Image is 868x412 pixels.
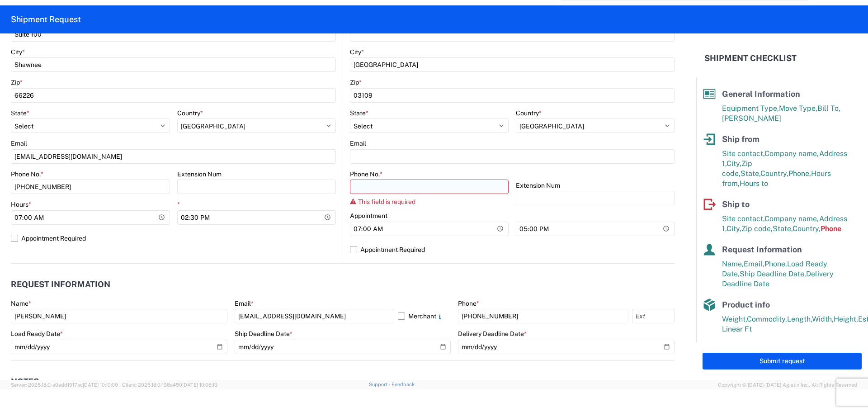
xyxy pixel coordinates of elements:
label: Email [235,299,254,308]
span: Phone, [764,260,787,268]
label: Email [11,139,27,147]
span: Ship from [722,134,759,144]
input: Ext [632,309,675,323]
label: Extension Num [516,181,560,189]
label: Name [11,299,31,308]
label: Country [177,109,203,117]
span: Phone, [788,169,811,178]
label: Hours [11,200,31,208]
span: Email, [744,260,764,268]
span: Country, [793,224,821,233]
label: Appointment Required [11,231,336,246]
span: City, [726,159,741,168]
span: Site contact, [722,149,764,158]
span: Commodity, [747,315,787,323]
h2: Notes [11,377,39,386]
span: Equipment Type, [722,104,779,113]
label: Country [516,109,542,117]
span: Width, [812,315,834,323]
span: Company name, [764,214,819,223]
span: Height, [834,315,858,323]
span: Product info [722,300,770,309]
span: Server: 2025.18.0-a0edd1917ac [11,382,118,388]
span: [PERSON_NAME] [722,114,781,123]
label: Extension Num [177,170,222,178]
label: Email [350,139,366,147]
label: City [11,48,25,56]
span: Company name, [764,149,819,158]
span: State, [741,169,760,178]
span: Weight, [722,315,747,323]
span: Country, [760,169,788,178]
span: Ship Deadline Date, [740,270,806,278]
span: Phone [821,224,841,233]
label: Zip [11,78,23,86]
span: Length, [787,315,812,323]
label: State [11,109,29,117]
h2: Shipment Checklist [704,53,797,64]
label: Appointment [350,212,387,220]
span: [DATE] 10:06:13 [182,382,217,388]
span: Copyright © [DATE]-[DATE] Agistix Inc., All Rights Reserved [718,381,857,389]
label: Phone No. [11,170,43,178]
span: Ship to [722,199,750,209]
span: This field is required [358,198,415,205]
span: Site contact, [722,214,764,223]
span: Request Information [722,245,802,254]
label: City [350,48,364,56]
span: State, [773,224,793,233]
label: Ship Deadline Date [235,330,292,338]
a: Feedback [392,382,415,387]
label: State [350,109,368,117]
label: Zip [350,78,362,86]
span: Bill To, [817,104,840,113]
h2: Request Information [11,280,110,289]
span: [DATE] 10:10:00 [83,382,118,388]
a: Support [369,382,392,387]
label: Delivery Deadline Date [458,330,527,338]
span: Client: 2025.18.0-198a450 [122,382,217,388]
span: General Information [722,89,800,99]
span: Zip code, [741,224,773,233]
span: City, [726,224,741,233]
button: Submit request [703,353,862,369]
span: Name, [722,260,744,268]
h2: Shipment Request [11,14,81,25]
span: Hours to [740,179,768,188]
label: Phone [458,299,479,308]
label: Phone No. [350,170,382,178]
label: Load Ready Date [11,330,63,338]
label: Appointment Required [350,242,675,257]
label: Merchant [398,309,451,323]
span: Move Type, [779,104,817,113]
